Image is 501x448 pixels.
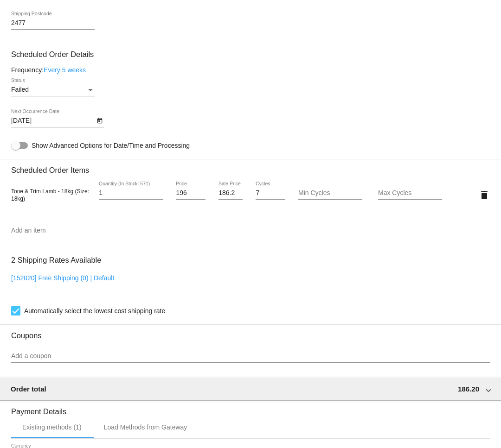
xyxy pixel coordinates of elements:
span: Automatically select the lowest cost shipping rate [24,305,165,316]
h3: Coupons [11,324,490,340]
a: [152020] Free Shipping (0) | Default [11,274,114,282]
a: Every 5 weeks [44,66,86,74]
div: Existing methods (1) [22,423,82,431]
div: Frequency: [11,66,490,74]
span: Tone & Trim Lamb - 18kg (Size: 18kg) [11,188,89,202]
h3: Scheduled Order Details [11,50,490,59]
span: Order total [11,385,46,393]
span: Show Advanced Options for Date/Time and Processing [32,141,190,150]
span: Failed [11,86,29,93]
input: Price [176,189,205,197]
mat-select: Status [11,86,95,94]
input: Next Occurrence Date [11,117,95,125]
h3: Scheduled Order Items [11,159,490,175]
h3: 2 Shipping Rates Available [11,250,101,270]
span: 186.20 [458,385,479,393]
input: Quantity (In Stock: 571) [99,189,163,197]
input: Min Cycles [298,189,362,197]
mat-icon: delete [479,189,490,201]
input: Cycles [256,189,285,197]
button: Open calendar [95,115,104,125]
input: Shipping Postcode [11,19,95,27]
div: Load Methods from Gateway [104,423,187,431]
input: Sale Price [218,189,243,197]
input: Max Cycles [378,189,442,197]
input: Add a coupon [11,353,490,360]
input: Add an item [11,227,490,234]
h3: Payment Details [11,400,490,416]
